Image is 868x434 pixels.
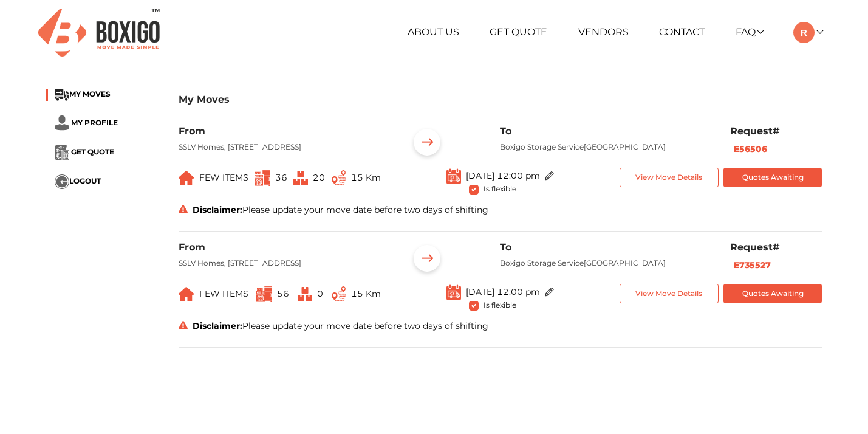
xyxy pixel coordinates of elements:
[408,241,446,279] img: ...
[351,172,381,183] span: 15 Km
[199,172,248,183] span: FEW ITEMS
[298,287,312,301] img: ...
[55,174,101,189] button: ...LOGOUT
[620,168,719,188] button: View Move Details
[490,26,547,38] a: Get Quote
[408,26,459,38] a: About Us
[179,171,194,185] img: ...
[620,284,719,304] button: View Move Details
[659,26,705,38] a: Contact
[55,115,69,131] img: ...
[179,287,194,301] img: ...
[734,143,767,154] b: E56506
[256,286,272,302] img: ...
[466,286,540,297] span: [DATE] 12:00 pm
[169,204,832,216] div: Please update your move date before two days of shifting
[446,284,461,300] img: ...
[277,288,289,299] span: 56
[446,168,461,184] img: ...
[179,241,390,253] h6: From
[293,171,308,185] img: ...
[55,89,69,101] img: ...
[578,26,629,38] a: Vendors
[69,177,101,186] span: LOGOUT
[730,241,822,253] h6: Request#
[179,94,822,105] h3: My Moves
[313,172,325,183] span: 20
[193,320,242,331] strong: Disclaimer:
[736,26,763,38] a: FAQ
[55,90,111,99] a: ...MY MOVES
[484,298,516,309] span: Is flexible
[317,288,323,299] span: 0
[55,118,118,127] a: ... MY PROFILE
[332,286,346,301] img: ...
[179,125,390,137] h6: From
[500,142,711,153] p: Boxigo Storage Service[GEOGRAPHIC_DATA]
[500,125,711,137] h6: To
[723,284,822,304] button: Quotes Awaiting
[255,170,270,186] img: ...
[734,260,771,270] b: E735527
[38,9,160,57] img: Boxigo
[71,148,114,157] span: GET QUOTE
[179,142,390,153] p: SSLV Homes, [STREET_ADDRESS]
[199,288,248,299] span: FEW ITEMS
[179,258,390,269] p: SSLV Homes, [STREET_ADDRESS]
[500,241,711,253] h6: To
[69,90,111,99] span: MY MOVES
[545,288,554,297] img: ...
[484,182,516,193] span: Is flexible
[723,168,822,188] button: Quotes Awaiting
[466,170,540,181] span: [DATE] 12:00 pm
[71,118,118,127] span: MY PROFILE
[275,172,287,183] span: 36
[351,288,381,299] span: 15 Km
[730,142,771,156] button: E56506
[730,125,822,137] h6: Request#
[545,171,554,181] img: ...
[332,170,346,185] img: ...
[193,204,242,215] strong: Disclaimer:
[169,320,832,332] div: Please update your move date before two days of shifting
[500,258,711,269] p: Boxigo Storage Service[GEOGRAPHIC_DATA]
[408,125,446,163] img: ...
[55,148,114,157] a: ... GET QUOTE
[55,174,69,189] img: ...
[55,145,69,160] img: ...
[730,258,774,272] button: E735527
